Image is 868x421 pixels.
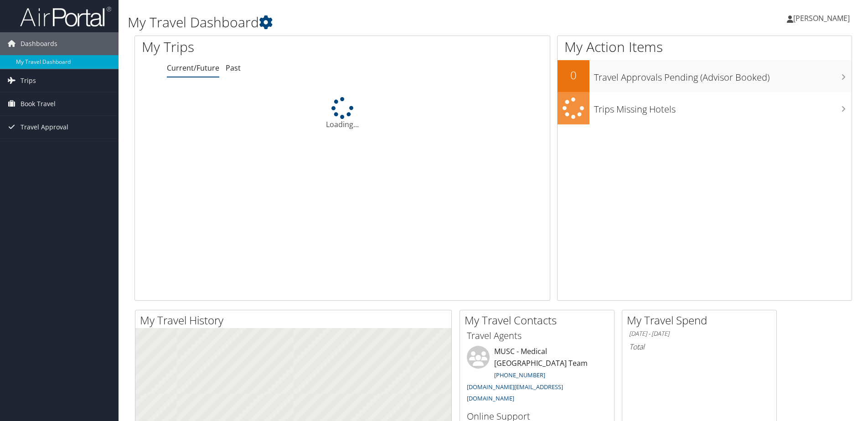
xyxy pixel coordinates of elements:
div: Loading... [135,97,550,130]
span: Dashboards [21,32,57,55]
span: Travel Approval [21,116,68,139]
a: [DOMAIN_NAME][EMAIL_ADDRESS][DOMAIN_NAME] [467,383,563,403]
span: Book Travel [21,92,56,115]
li: MUSC - Medical [GEOGRAPHIC_DATA] Team [462,346,612,406]
a: [PHONE_NUMBER] [494,371,545,379]
h6: Total [629,342,770,352]
h2: My Travel Contacts [465,313,614,328]
span: Trips [21,69,36,92]
h1: My Travel Dashboard [128,13,615,32]
a: Current/Future [167,63,219,73]
h1: My Action Items [558,37,852,56]
h3: Travel Approvals Pending (Advisor Booked) [594,67,852,84]
a: 0Travel Approvals Pending (Advisor Booked) [558,60,852,92]
h3: Travel Agents [467,329,607,342]
img: airportal-logo.png [20,6,111,27]
a: Past [226,63,241,73]
span: [PERSON_NAME] [793,13,850,23]
h2: My Travel Spend [627,313,776,328]
h2: My Travel History [140,313,451,328]
h3: Trips Missing Hotels [594,98,852,116]
h6: [DATE] - [DATE] [629,329,770,338]
h2: 0 [558,67,589,83]
h1: My Trips [142,37,370,56]
a: Trips Missing Hotels [558,92,852,124]
a: [PERSON_NAME] [787,5,859,32]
